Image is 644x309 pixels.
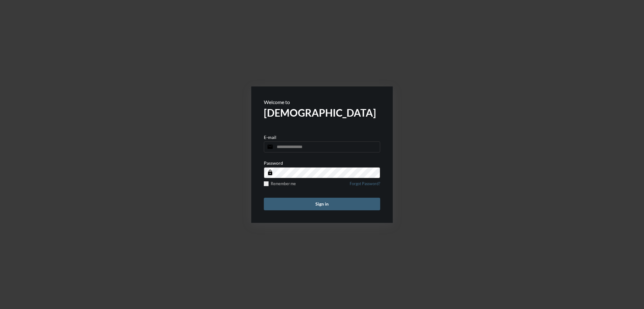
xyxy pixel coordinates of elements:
button: Sign in [264,198,380,210]
h2: [DEMOGRAPHIC_DATA] [264,107,380,119]
a: Forgot Password? [350,181,380,190]
p: Password [264,160,283,166]
p: Welcome to [264,99,380,105]
p: E-mail [264,135,276,140]
label: Remember me [264,181,296,186]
